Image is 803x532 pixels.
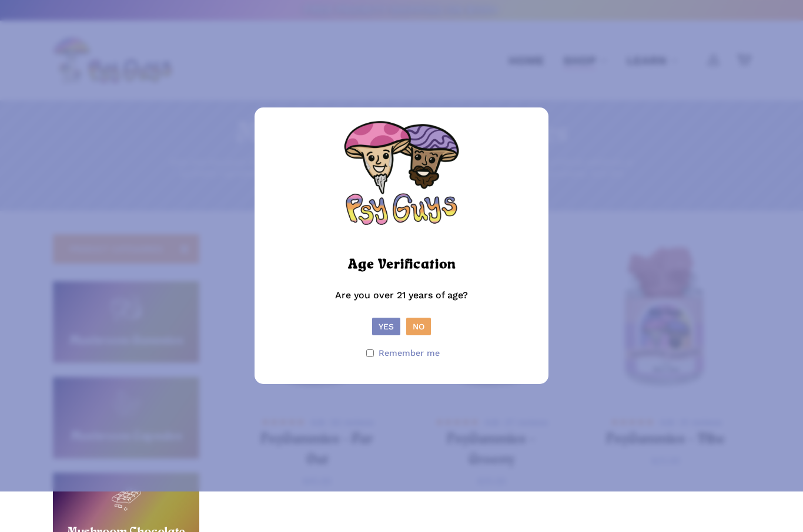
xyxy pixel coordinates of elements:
[372,318,400,335] button: Yes
[366,349,374,357] input: Remember me
[343,119,460,237] img: PsyGuys
[266,287,537,318] p: Are you over 21 years of age?
[348,252,456,278] h2: Age Verification
[379,345,440,362] span: Remember me
[406,318,431,335] button: No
